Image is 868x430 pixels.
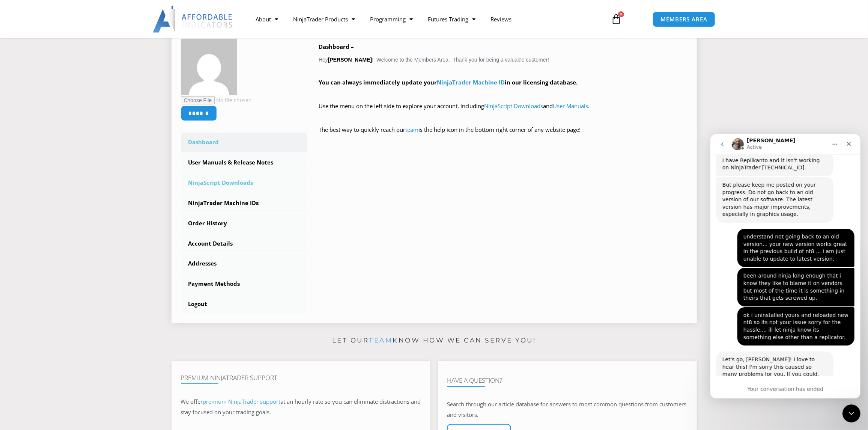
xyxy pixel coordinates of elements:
[6,217,123,263] div: Let's go, [PERSON_NAME]! I love to hear this! I'm sorry this caused so many problems for you. If ...
[437,78,505,86] a: NinjaTrader Machine ID
[181,254,308,273] a: Addresses
[181,294,308,314] a: Logout
[319,43,354,50] b: Dashboard –
[181,274,308,294] a: Payment Methods
[328,57,372,63] strong: [PERSON_NAME]
[181,153,308,172] a: User Manuals & Release Notes
[710,134,860,398] iframe: Intercom live chat
[181,133,308,314] nav: Account pages
[484,102,543,110] a: NinjaScript Downloads
[181,398,203,405] span: We offer
[447,399,687,420] p: Search through our article database for answers to most common questions from customers and visit...
[171,335,697,347] p: Let our know how we can serve you!
[181,234,308,253] a: Account Details
[203,398,281,405] a: premium NinjaTrader support
[600,8,633,30] a: 0
[181,193,308,213] a: NinjaTrader Machine IDs
[842,404,860,422] iframe: Intercom live chat
[181,133,308,152] a: Dashboard
[181,214,308,233] a: Order History
[369,336,393,344] a: team
[447,377,687,384] h4: Have A Question?
[181,398,421,416] span: at an hourly rate so you can eliminate distractions and stay focused on your trading goals.
[153,6,233,33] img: LogoAI | Affordable Indicators – NinjaTrader
[319,42,687,146] div: Hey ! Welcome to the Members Area. Thank you for being a valuable customer!
[483,11,519,28] a: Reviews
[6,217,144,269] div: Joel says…
[660,17,707,22] span: MEMBERS AREA
[420,11,483,28] a: Futures Trading
[248,11,602,28] nav: Menu
[181,374,421,382] h4: Premium NinjaTrader Support
[319,78,578,86] strong: You can always immediately update your in our licensing database.
[286,11,363,28] a: NinjaTrader Products
[405,126,418,133] a: team
[319,101,687,122] p: Use the menu on the left side to explore your account, including and .
[248,11,286,28] a: About
[553,102,588,110] a: User Manuals
[181,39,237,95] img: 0d6abbe805e3653fac283fc85f502a9d848f16953ed46a8e1b42ba6a54af3381
[181,173,308,193] a: NinjaScript Downloads
[618,11,624,17] span: 0
[653,12,715,27] a: MEMBERS AREA
[12,222,117,259] div: Let's go, [PERSON_NAME]! I love to hear this! I'm sorry this caused so many problems for you. If ...
[363,11,420,28] a: Programming
[319,125,687,146] p: The best way to quickly reach our is the help icon in the bottom right corner of any website page!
